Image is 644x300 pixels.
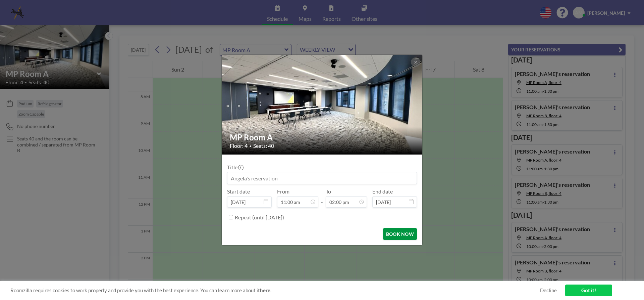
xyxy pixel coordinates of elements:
a: Got it! [565,285,612,296]
img: 537.JPEG [222,29,423,180]
label: Title [227,164,243,171]
span: Seats: 40 [253,142,274,149]
label: End date [372,188,393,195]
label: To [326,188,331,195]
span: Floor: 4 [230,142,248,149]
button: BOOK NOW [383,228,417,240]
h2: MP Room A [230,132,415,142]
span: Roomzilla requires cookies to work properly and provide you with the best experience. You can lea... [10,287,540,294]
label: Repeat (until [DATE]) [235,214,284,221]
label: From [277,188,289,195]
span: • [249,143,252,148]
a: here. [260,287,271,293]
input: Angela's reservation [227,172,417,184]
label: Start date [227,188,250,195]
a: Decline [540,287,557,294]
span: - [321,190,323,205]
